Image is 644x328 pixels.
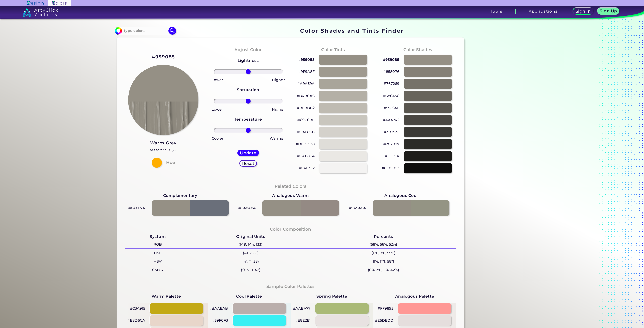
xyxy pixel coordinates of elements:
p: (149, 144, 133) [190,240,311,248]
p: (0, 3, 11, 42) [190,266,311,274]
p: #858076 [383,69,399,75]
p: Lower [212,106,223,112]
p: #F4F3F2 [299,165,315,171]
strong: Analogous Palette [395,294,434,299]
p: #C3A915 [130,305,145,311]
a: Sign Up [597,8,620,15]
h3: Tools [490,9,502,13]
p: (0%, 3%, 11%, 42%) [311,266,456,274]
p: Higher [272,106,285,112]
p: #D4D1CB [297,129,315,135]
img: logo_artyclick_colors_white.svg [23,8,58,17]
p: #BFBBB2 [297,105,315,111]
p: #E8D6CA [127,317,145,323]
strong: Temperature [234,117,262,122]
p: #3B3935 [384,129,399,135]
p: #1E1D1A [385,153,399,159]
h4: Hue [166,159,175,166]
strong: Analogous Cool [384,192,418,199]
p: #A9A59A [297,81,315,87]
h3: Warm Grey [150,140,177,146]
h5: Update [240,151,256,155]
p: Lower [212,77,223,83]
p: #9F9A8F [298,69,315,75]
img: ArtyClick Design logo [27,1,44,5]
h4: Adjust Color [234,46,262,53]
p: #BAAEAB [209,305,228,311]
p: #C9C6BE [297,117,315,123]
p: #39F0F3 [212,317,228,323]
p: (58%, 56%, 52%) [311,240,456,248]
strong: Saturation [237,87,259,92]
strong: Spring Palette [316,294,347,299]
p: (11%, 7%, 55%) [311,249,456,257]
h4: Color Shades [403,46,432,53]
img: icon search [168,27,176,34]
h5: Sign In [576,9,591,13]
p: HSL [125,249,190,257]
strong: Lightness [238,58,259,63]
h4: Color Tints [321,46,345,53]
p: #2C2B27 [383,141,399,147]
p: #0F0E0D [382,165,399,171]
h5: Reset [242,161,254,165]
p: Warmer [270,135,285,142]
p: #59564F [384,105,399,111]
p: #4A4742 [383,117,399,123]
h4: Sample Color Palettes [266,283,315,290]
p: #FF9895 [378,305,393,311]
strong: Cool Palette [236,294,262,299]
p: (41, 7, 55) [190,249,311,257]
a: Warm Grey Match: 98.5% [150,139,177,154]
p: #949484 [349,205,366,211]
p: #EAE8E4 [297,153,315,159]
p: #E8E2E1 [295,317,311,323]
img: paint_stamp_2_half.png [128,65,198,135]
h5: System [125,233,190,240]
h5: Match: 98.5% [150,147,177,153]
p: CMYK [125,266,190,274]
p: #959085 [298,57,315,63]
p: #6A6F7A [128,205,145,211]
p: (41, 11, 58) [190,257,311,265]
h2: #959085 [152,54,175,60]
p: #959085 [383,57,399,63]
p: Higher [272,77,285,83]
p: #DFDDD8 [296,141,315,147]
p: #68645C [383,93,399,99]
p: #E5DEDD [375,317,393,323]
h4: Related Colors [275,183,306,190]
p: #767269 [384,81,399,87]
p: #AABA77 [293,305,311,311]
h1: Color Shades and Tints Finder [300,27,404,34]
strong: Analogous Warm [272,192,309,199]
p: #B4B0A6 [297,93,315,99]
p: (11%, 11%, 58%) [311,257,456,265]
p: #948A84 [238,205,256,211]
strong: Warm Palette [152,294,181,299]
p: Cooler [212,135,223,142]
h3: Applications [529,9,558,13]
p: RGB [125,240,190,248]
h5: Percents [311,233,456,240]
h5: Sign Up [600,9,617,13]
strong: Complementary [163,192,197,199]
h5: Original Units [190,233,311,240]
p: HSV [125,257,190,265]
input: type color.. [122,27,169,34]
a: Sign In [573,8,593,15]
h4: Color Composition [270,226,311,233]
